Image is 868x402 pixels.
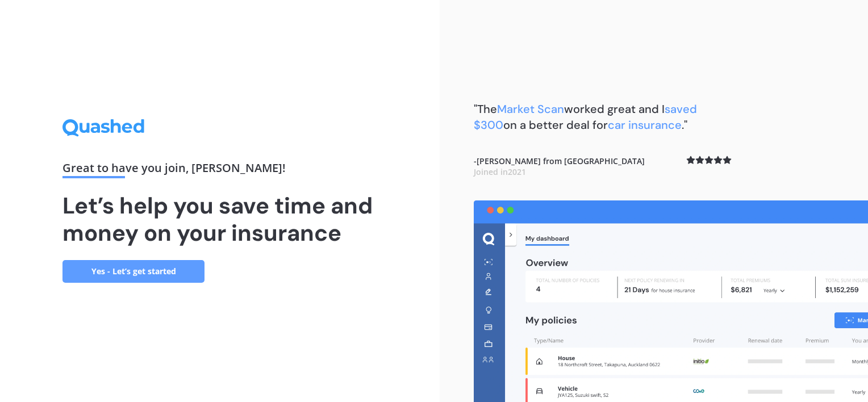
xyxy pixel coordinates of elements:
a: Yes - Let’s get started [62,260,205,283]
h1: Let’s help you save time and money on your insurance [62,192,377,246]
span: saved $300 [474,102,697,132]
span: Joined in 2021 [474,166,526,177]
span: Market Scan [497,102,564,116]
div: Great to have you join , [PERSON_NAME] ! [62,162,377,178]
b: "The worked great and I on a better deal for ." [474,102,697,132]
b: - [PERSON_NAME] from [GEOGRAPHIC_DATA] [474,156,645,178]
span: car insurance [608,118,682,132]
img: dashboard.webp [474,200,868,402]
